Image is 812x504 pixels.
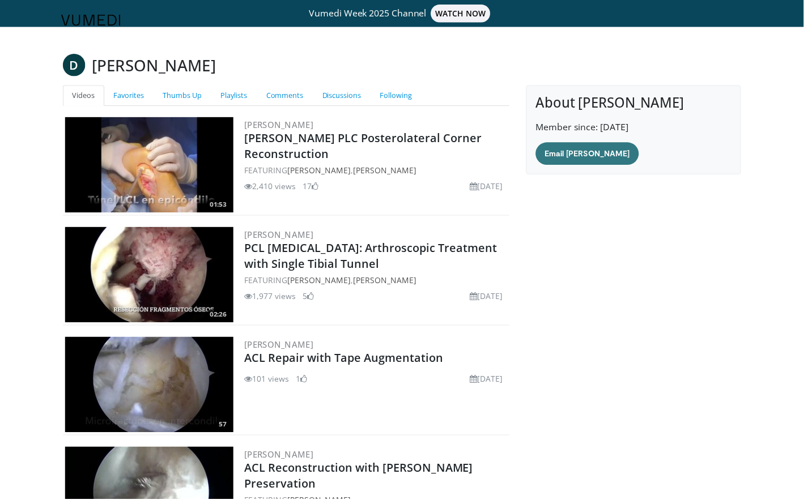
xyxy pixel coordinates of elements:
[474,182,508,194] li: [DATE]
[247,354,448,369] a: ACL Repair with Tape Augmentation
[247,231,317,242] a: [PERSON_NAME]
[247,182,299,194] li: 2,410 views
[63,86,105,107] a: Videos
[541,121,739,135] p: Member since: [DATE]
[474,293,508,305] li: [DATE]
[66,118,236,215] img: 541a9bf5-5213-4fd0-8289-d076ade392c6.300x170_q85_crop-smart_upscale.jpg
[63,54,86,77] a: D
[306,293,317,305] li: 5
[62,15,122,26] img: VuMedi Logo
[247,120,317,131] a: [PERSON_NAME]
[214,86,260,107] a: Playlists
[541,144,645,166] a: Email [PERSON_NAME]
[357,166,421,177] a: [PERSON_NAME]
[375,86,426,107] a: Following
[299,377,311,388] li: 1
[247,166,513,178] div: FEATURING ,
[306,182,322,194] li: 17
[66,229,236,326] a: 02:26
[218,424,233,434] span: 57
[247,342,317,353] a: [PERSON_NAME]
[66,118,236,215] a: 01:53
[316,86,375,107] a: Discussions
[66,340,236,437] a: 57
[247,277,513,289] div: FEATURING ,
[290,277,354,288] a: [PERSON_NAME]
[93,54,218,77] h3: [PERSON_NAME]
[247,453,317,464] a: [PERSON_NAME]
[474,377,508,388] li: [DATE]
[247,377,292,388] li: 101 views
[66,340,236,437] img: d4eaeb1b-a37a-4109-996a-d7cfd6996c58.300x170_q85_crop-smart_upscale.jpg
[247,465,478,496] a: ACL Reconstruction with [PERSON_NAME] Preservation
[290,166,354,177] a: [PERSON_NAME]
[209,202,233,212] span: 01:53
[105,86,155,107] a: Favorites
[357,277,421,288] a: [PERSON_NAME]
[541,96,739,112] h4: About [PERSON_NAME]
[209,313,233,323] span: 02:26
[155,86,214,107] a: Thumbs Up
[247,293,299,305] li: 1,977 views
[247,243,502,274] a: PCL [MEDICAL_DATA]: Arthroscopic Treatment with Single Tibial Tunnel
[247,132,487,163] a: [PERSON_NAME] PLC Posterolateral Corner Reconstruction
[260,86,316,107] a: Comments
[66,229,236,326] img: 167b8242-4aff-418a-bd39-08b07d284db3.300x170_q85_crop-smart_upscale.jpg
